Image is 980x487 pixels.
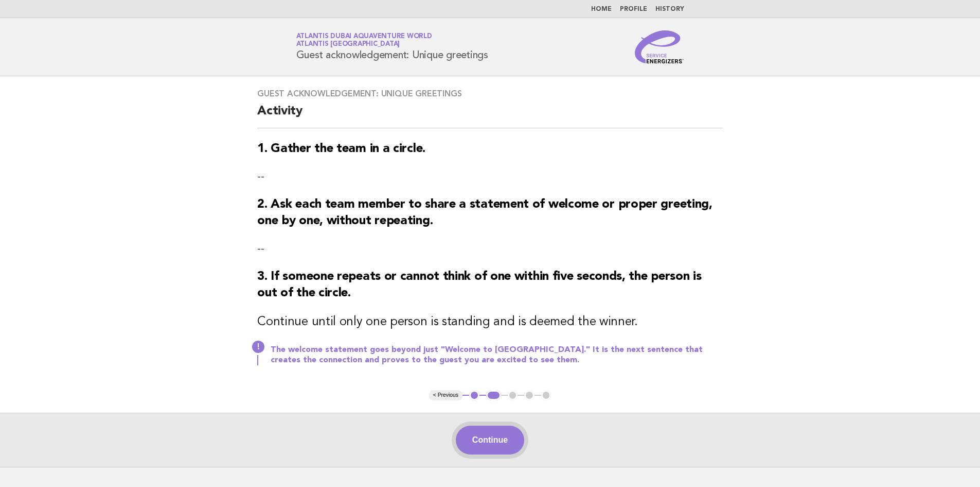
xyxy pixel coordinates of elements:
span: Atlantis [GEOGRAPHIC_DATA] [296,41,400,48]
a: Profile [620,6,647,12]
strong: 1. Gather the team in a circle. [257,143,425,155]
a: Atlantis Dubai Aquaventure WorldAtlantis [GEOGRAPHIC_DATA] [296,33,432,47]
img: Service Energizers [635,30,684,63]
h3: Guest acknowledgement: Unique greetings [257,89,723,99]
p: -- [257,170,723,184]
button: 1 [469,390,479,400]
p: The welcome statement goes beyond just "Welcome to [GEOGRAPHIC_DATA]." It is the next sentence th... [271,345,723,365]
h2: Activity [257,103,723,128]
button: Continue [456,426,524,455]
button: < Previous [429,390,462,400]
p: -- [257,242,723,256]
a: Home [591,6,612,12]
strong: 3. If someone repeats or cannot think of one within five seconds, the person is out of the circle. [257,271,701,299]
a: History [655,6,684,12]
h1: Guest acknowledgement: Unique greetings [296,33,488,60]
strong: 2. Ask each team member to share a statement of welcome or proper greeting, one by one, without r... [257,198,712,227]
button: 2 [486,390,501,400]
h3: Continue until only one person is standing and is deemed the winner. [257,314,723,330]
